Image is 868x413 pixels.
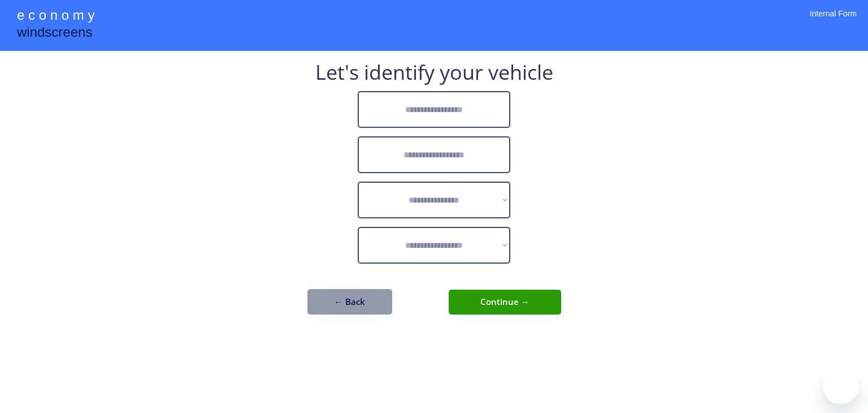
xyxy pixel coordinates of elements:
[17,6,94,27] div: e c o n o m y
[823,368,859,404] iframe: Button to launch messaging window
[307,289,392,315] button: ← Back
[449,290,561,315] button: Continue →
[810,8,857,34] div: Internal Form
[17,23,92,45] div: windscreens
[315,62,553,83] div: Let's identify your vehicle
